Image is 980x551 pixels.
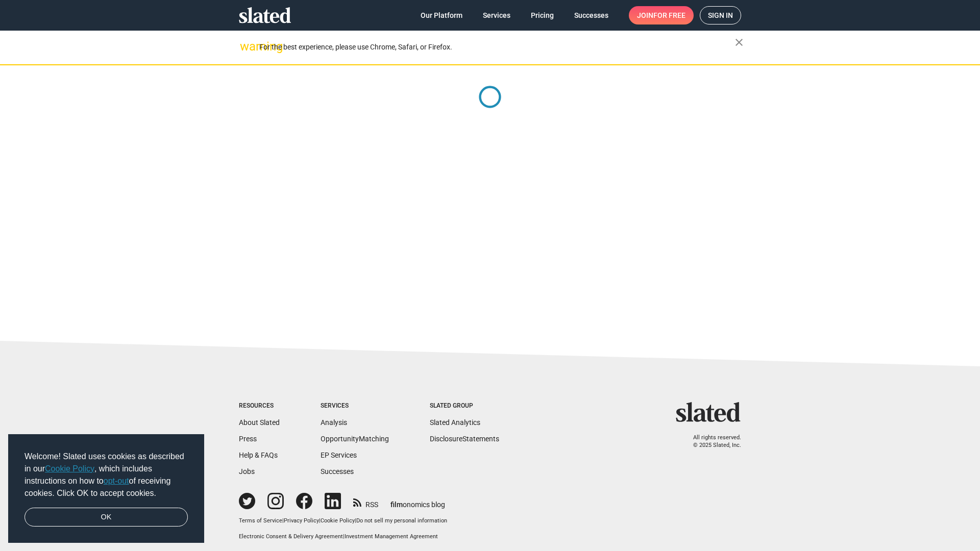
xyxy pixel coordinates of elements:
[24,450,188,499] span: Welcome! Slated uses cookies as described in our , which includes instructions on how to of recei...
[239,467,255,475] a: Jobs
[475,6,519,24] a: Services
[321,435,389,443] a: OpportunityMatching
[239,418,280,427] a: About Slated
[343,533,345,540] span: |
[239,517,282,524] a: Terms of Service
[430,418,480,427] a: Slated Analytics
[319,517,321,524] span: |
[523,6,562,24] a: Pricing
[483,6,510,24] span: Services
[700,6,741,24] a: Sign in
[24,508,188,527] a: dismiss cookie message
[321,467,354,475] a: Successes
[321,451,357,459] a: EP Services
[653,6,685,24] span: for free
[321,402,389,410] div: Services
[239,533,343,540] a: Electronic Consent & Delivery Agreement
[629,6,694,24] a: Joinfor free
[355,517,356,524] span: |
[240,40,252,53] mat-icon: warning
[637,6,685,24] span: Join
[321,517,355,524] a: Cookie Policy
[284,517,319,524] a: Privacy Policy
[421,6,462,24] span: Our Platform
[45,464,94,473] a: Cookie Policy
[239,435,257,443] a: Press
[430,402,499,410] div: Slated Group
[390,492,445,510] a: filmonomics blog
[239,451,278,459] a: Help & FAQs
[566,6,617,24] a: Successes
[708,7,733,24] span: Sign in
[353,494,378,510] a: RSS
[733,36,745,48] mat-icon: close
[345,533,438,540] a: Investment Management Agreement
[574,6,608,24] span: Successes
[239,402,280,410] div: Resources
[321,418,347,427] a: Analysis
[531,6,554,24] span: Pricing
[430,435,499,443] a: DisclosureStatements
[282,517,284,524] span: |
[682,434,741,449] p: All rights reserved. © 2025 Slated, Inc.
[8,434,204,543] div: cookieconsent
[390,500,403,509] span: film
[412,6,471,24] a: Our Platform
[259,40,735,54] div: For the best experience, please use Chrome, Safari, or Firefox.
[104,477,129,485] a: opt-out
[356,517,447,525] button: Do not sell my personal information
